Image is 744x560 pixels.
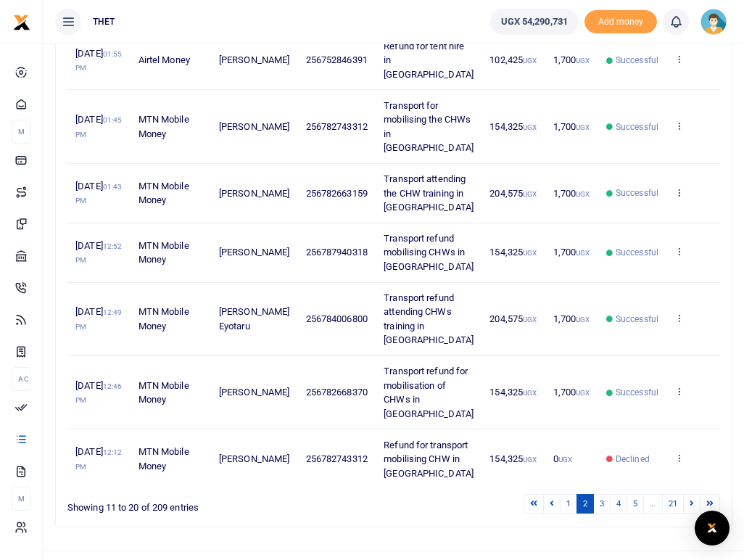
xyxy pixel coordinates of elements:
small: UGX [523,316,537,324]
span: [DATE] [75,380,122,405]
a: 21 [662,494,684,514]
span: 256782743312 [306,121,368,132]
span: MTN Mobile Money [139,240,189,265]
span: 154,325 [489,247,537,258]
span: Refund for tent hire in [GEOGRAPHIC_DATA] [384,41,474,80]
small: UGX [576,389,590,397]
span: 0 [553,453,572,464]
a: 3 [593,494,611,514]
a: 5 [627,494,644,514]
a: UGX 54,290,731 [490,9,579,35]
span: 204,575 [489,313,537,324]
span: [DATE] [75,306,122,332]
small: UGX [576,249,590,257]
span: 256784006800 [306,313,368,324]
span: [PERSON_NAME] [219,188,289,199]
span: 256782663159 [306,188,368,199]
li: Ac [12,367,31,391]
span: [DATE] [75,48,122,73]
small: UGX [523,123,537,131]
span: MTN Mobile Money [139,306,189,332]
span: 1,700 [553,387,590,398]
small: UGX [523,456,537,464]
span: Transport attending the CHW training in [GEOGRAPHIC_DATA] [384,173,474,213]
small: UGX [576,57,590,65]
small: 01:45 PM [75,116,122,139]
small: 12:49 PM [75,308,122,331]
span: 256782743312 [306,453,368,464]
span: [PERSON_NAME] [219,387,289,398]
span: MTN Mobile Money [139,380,189,405]
small: UGX [523,249,537,257]
span: 1,700 [553,313,590,324]
small: UGX [523,389,537,397]
span: UGX 54,290,731 [501,15,568,29]
span: Successful [616,386,658,399]
span: [DATE] [75,114,122,139]
small: UGX [576,190,590,198]
span: [PERSON_NAME] [219,247,289,258]
span: 1,700 [553,54,590,65]
span: Transport refund mobilising CHWs in [GEOGRAPHIC_DATA] [384,233,474,272]
span: 256787940318 [306,247,368,258]
a: 2 [576,494,594,514]
small: UGX [576,316,590,324]
span: 154,325 [489,387,537,398]
span: Successful [616,120,658,133]
span: Successful [616,313,658,326]
a: 1 [560,494,577,514]
small: UGX [523,190,537,198]
span: THET [87,15,120,28]
a: profile-user [700,9,732,35]
span: 1,700 [553,188,590,199]
li: M [12,120,31,144]
span: Successful [616,186,658,199]
span: Transport refund for mobilisation of CHWs in [GEOGRAPHIC_DATA] [384,366,474,419]
span: 204,575 [489,188,537,199]
span: 256782668370 [306,387,368,398]
span: [PERSON_NAME] Eyotaru [219,306,289,332]
div: Showing 11 to 20 of 209 entries [67,493,334,515]
a: Add money [584,15,657,26]
small: UGX [576,123,590,131]
li: Wallet ballance [484,9,584,35]
span: [PERSON_NAME] [219,453,289,464]
div: Open Intercom Messenger [695,511,729,545]
li: Toup your wallet [584,10,657,34]
small: 12:12 PM [75,448,122,471]
span: Successful [616,246,658,259]
img: profile-user [700,9,727,35]
span: Transport refund attending CHWs training in [GEOGRAPHIC_DATA] [384,292,474,346]
span: 1,700 [553,121,590,132]
span: Airtel Money [139,54,190,65]
span: [DATE] [75,446,122,472]
span: Add money [584,10,657,34]
img: logo-small [13,14,30,31]
span: MTN Mobile Money [139,114,189,139]
a: logo-small logo-large logo-large [13,16,30,27]
span: [DATE] [75,181,122,206]
span: 1,700 [553,247,590,258]
span: 154,325 [489,121,537,132]
a: 4 [610,494,627,514]
span: 102,425 [489,54,537,65]
span: [DATE] [75,240,122,265]
span: Successful [616,54,658,67]
span: [PERSON_NAME] [219,121,289,132]
small: UGX [558,456,572,464]
li: M [12,487,31,511]
span: MTN Mobile Money [139,446,189,472]
small: UGX [523,57,537,65]
span: 154,325 [489,453,537,464]
span: MTN Mobile Money [139,181,189,206]
span: [PERSON_NAME] [219,54,289,65]
span: Refund for transport mobilising CHW in [GEOGRAPHIC_DATA] [384,440,474,479]
span: Transport for mobilising the CHWs in [GEOGRAPHIC_DATA] [384,100,474,154]
span: Declined [616,453,650,466]
span: 256752846391 [306,54,368,65]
